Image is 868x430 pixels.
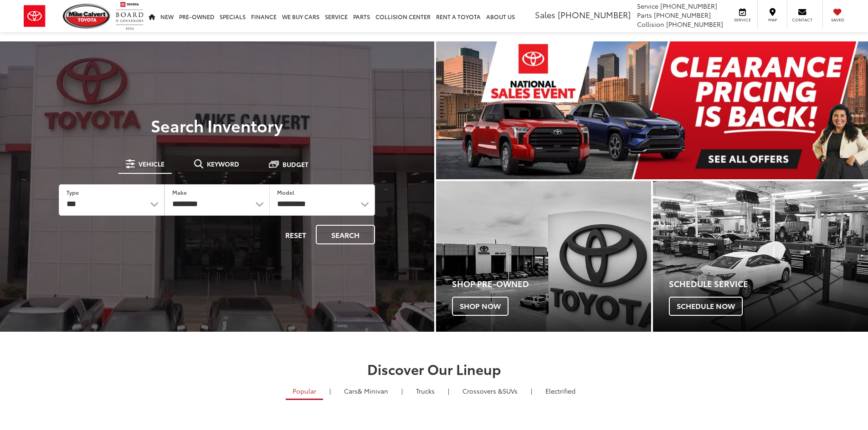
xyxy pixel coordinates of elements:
[399,386,405,395] li: |
[113,361,755,376] h2: Discover Our Lineup
[666,20,723,29] span: [PHONE_NUMBER]
[669,297,743,316] span: Schedule Now
[139,161,164,167] span: Vehicle
[762,17,782,23] span: Map
[654,10,711,20] span: [PHONE_NUMBER]
[358,386,388,395] span: & Minivan
[827,17,847,23] span: Saved
[462,386,503,395] span: Crossovers &
[277,188,294,196] label: Model
[637,20,664,29] span: Collision
[316,225,375,244] button: Search
[792,17,812,23] span: Contact
[172,188,187,196] label: Make
[456,383,524,399] a: SUVs
[558,9,631,20] span: [PHONE_NUMBER]
[409,383,442,399] a: Trucks
[436,181,651,332] a: Shop Pre-Owned Shop Now
[653,181,868,332] a: Schedule Service Schedule Now
[327,386,333,395] li: |
[660,1,717,10] span: [PHONE_NUMBER]
[653,181,868,332] div: Toyota
[535,9,555,20] span: Sales
[539,383,582,399] a: Electrified
[529,386,534,395] li: |
[337,383,395,399] a: Cars
[637,1,658,10] span: Service
[637,10,652,20] span: Parts
[446,386,452,395] li: |
[452,297,508,316] span: Shop Now
[63,4,111,29] img: Mike Calvert Toyota
[669,279,868,288] h4: Schedule Service
[436,181,651,332] div: Toyota
[732,17,753,23] span: Service
[286,383,323,400] a: Popular
[282,161,308,167] span: Budget
[207,161,239,167] span: Keyword
[67,188,79,196] label: Type
[38,116,396,134] h3: Search Inventory
[452,279,651,288] h4: Shop Pre-Owned
[277,225,314,244] button: Reset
